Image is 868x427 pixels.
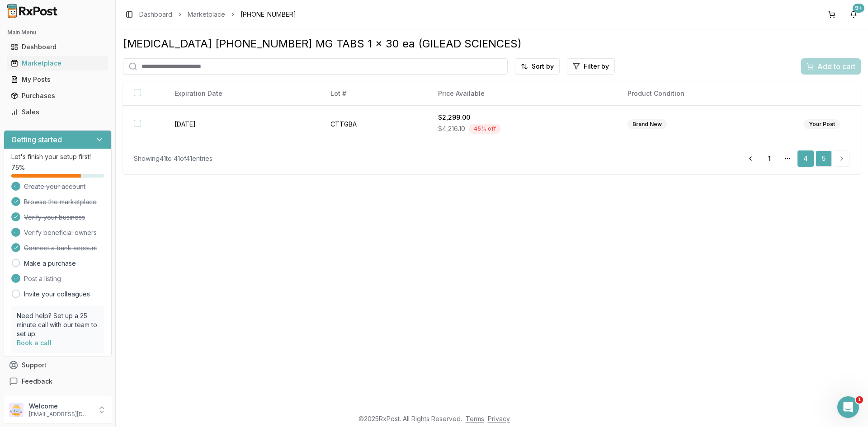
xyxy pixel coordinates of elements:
[17,311,99,338] p: Need help? Set up a 25 minute call with our team to set up.
[7,29,108,36] h2: Main Menu
[761,150,778,167] a: 1
[11,75,104,84] div: My Posts
[24,213,85,222] span: Verify your business
[134,154,212,163] div: Showing 41 to 41 of 41 entries
[24,290,90,299] a: Invite your colleagues
[856,396,863,404] span: 1
[532,62,554,71] span: Sort by
[4,105,112,119] button: Sales
[7,55,108,71] a: Marketplace
[4,357,112,373] button: Support
[469,124,501,134] div: 45 % off
[17,339,52,347] a: Book a call
[797,150,814,167] a: 4
[24,228,97,237] span: Verify beneficial owners
[123,37,861,51] div: [MEDICAL_DATA] [PHONE_NUMBER] MG TABS 1 x 30 ea (GILEAD SCIENCES)
[320,82,427,106] th: Lot #
[11,152,104,161] p: Let's finish your setup first!
[804,119,840,129] div: Your Post
[816,150,832,167] a: 5
[24,259,76,268] a: Make a purchase
[4,72,112,87] button: My Posts
[466,415,484,422] a: Terms
[4,40,112,54] button: Dashboard
[164,106,320,143] td: [DATE]
[11,108,104,117] div: Sales
[4,4,61,18] img: RxPost Logo
[22,377,52,386] span: Feedback
[24,244,97,253] span: Connect a bank account
[584,62,609,71] span: Filter by
[4,373,112,389] button: Feedback
[4,56,112,70] button: Marketplace
[24,274,61,283] span: Post a listing
[7,104,108,120] a: Sales
[837,396,859,418] iframe: Intercom live chat
[188,10,225,19] a: Marketplace
[846,7,861,22] button: 9+
[11,42,104,52] div: Dashboard
[11,134,62,145] h3: Getting started
[7,71,108,88] a: My Posts
[29,402,92,411] p: Welcome
[627,119,667,129] div: Brand New
[741,150,759,167] a: Go to previous page
[24,197,97,206] span: Browse the marketplace
[164,82,320,106] th: Expiration Date
[11,91,104,100] div: Purchases
[7,39,108,55] a: Dashboard
[617,82,793,106] th: Product Condition
[427,82,617,106] th: Price Available
[567,58,615,75] button: Filter by
[320,106,427,143] td: CTTGBA
[9,403,24,417] img: User avatar
[7,88,108,104] a: Purchases
[488,415,510,422] a: Privacy
[4,89,112,103] button: Purchases
[29,411,92,418] p: [EMAIL_ADDRESS][DOMAIN_NAME]
[11,163,25,172] span: 75 %
[241,10,296,19] span: [PHONE_NUMBER]
[11,59,104,68] div: Marketplace
[741,150,850,167] nav: pagination
[853,4,864,13] div: 9+
[438,113,606,122] div: $2,299.00
[139,10,296,19] nav: breadcrumb
[139,10,172,19] a: Dashboard
[438,124,465,133] span: $4,216.10
[24,182,85,191] span: Create your account
[515,58,560,75] button: Sort by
